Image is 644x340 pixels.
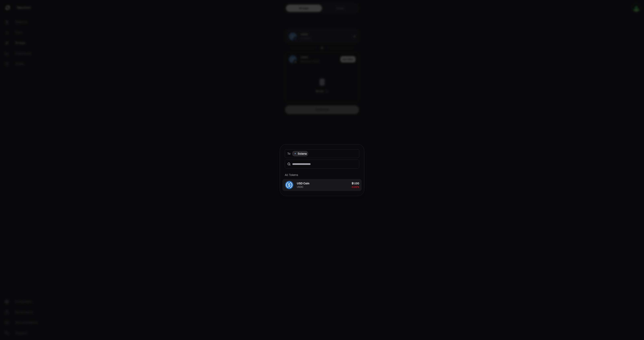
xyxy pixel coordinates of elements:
span: -0.00% [351,185,359,189]
span: Solana [298,152,307,156]
div: USD Coin [297,181,309,185]
img: Solana Logo [294,152,297,155]
span: To [287,152,290,156]
div: $1.00 [352,181,359,185]
img: USDC Logo [285,181,293,189]
div: All Tokens [282,171,362,179]
div: USDC [297,185,303,189]
button: ToSolana LogoSolana [285,149,359,158]
button: USDC LogoUSD CoinUSDC$1.00-0.00% [282,179,362,191]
